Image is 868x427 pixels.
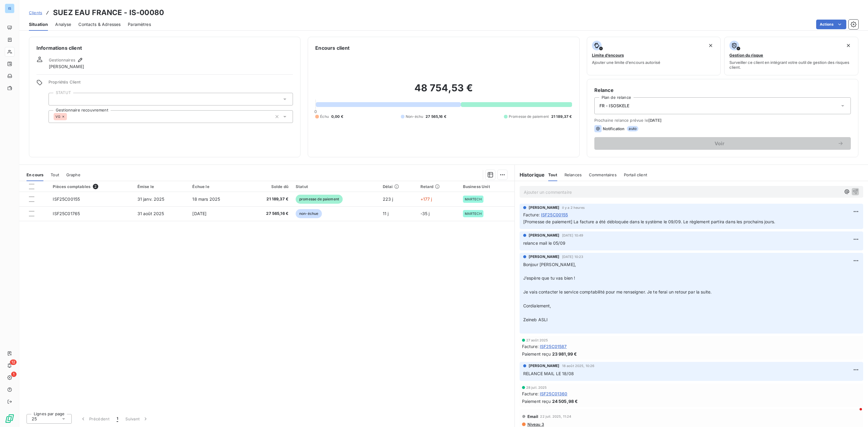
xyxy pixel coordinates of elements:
span: [PERSON_NAME] [529,205,560,210]
span: [DATE] [648,118,662,123]
span: En cours [27,172,43,177]
img: Logo LeanPay [5,414,14,423]
span: Niveau 3 [527,422,544,427]
span: 223 j [383,196,393,202]
iframe: Intercom live chat [848,407,862,421]
span: [DATE] 10:23 [562,255,583,259]
span: Facture : [522,343,539,350]
span: 23 981,99 € [552,351,577,357]
span: Je vais contacter le service comptabilité pour me renseigner. Je te ferai un retour par la suite. [523,289,712,294]
span: Analyse [55,21,71,27]
span: [PERSON_NAME] [529,233,560,238]
span: [PERSON_NAME] [49,64,84,70]
button: 1 [113,413,122,425]
span: Zeineb ASLI [523,317,548,322]
span: 1 [11,372,17,377]
span: [DATE] [192,211,206,216]
span: 0 [314,109,317,114]
span: ISF25C00155 [541,212,568,218]
h2: 48 754,53 € [315,82,572,100]
div: Solde dû [248,184,288,189]
span: Paramètres [128,21,151,27]
span: Gestionnaires [49,58,75,62]
span: RELANCE MAIL LE 18/08 [523,371,574,376]
span: Graphe [66,172,80,177]
span: 11 j [383,211,389,216]
span: MARTECH [465,212,482,215]
span: VG [55,115,60,118]
span: Paiement reçu [522,398,551,404]
button: Limite d’encoursAjouter une limite d’encours autorisé [587,37,721,75]
span: Voir [602,141,838,146]
span: Prochaine relance prévue le [594,118,851,123]
input: Ajouter une valeur [67,114,72,119]
span: Paiement reçu [522,351,551,357]
div: Émise le [137,184,185,189]
span: Ajouter une limite d’encours autorisé [592,60,660,65]
span: J’espère que tu vas bien ! [523,275,575,281]
span: [DATE] 10:49 [562,234,583,237]
span: Cordialement, [523,303,551,308]
button: Gestion du risqueSurveiller ce client en intégrant votre outil de gestion des risques client. [724,37,858,75]
span: ISF25C00155 [53,196,80,202]
span: promesse de paiement [296,195,343,204]
span: Gestion du risque [729,53,763,58]
a: Clients [29,10,42,16]
span: Notification [603,126,625,131]
span: ISF25C01587 [540,343,567,350]
span: 31 août 2025 [137,211,164,216]
h3: SUEZ EAU FRANCE - IS-00080 [53,7,164,18]
span: Email [527,414,539,419]
div: Pièces comptables [53,184,130,189]
input: Ajouter une valeur [54,96,58,102]
span: 28 juil. 2025 [526,386,547,389]
span: 27 565,16 € [248,211,288,217]
span: Non-échu [406,114,423,119]
h6: Historique [515,171,545,178]
span: [Promesse de paiement] La facture a été débloquée dans le système le 09/09. Le règlement partira ... [523,219,775,224]
button: Actions [816,20,846,29]
span: FR - ISOSKELE [599,103,630,109]
span: Clients [29,10,42,15]
span: MARTECH [465,197,482,201]
span: auto [627,126,638,131]
span: Situation [29,21,48,27]
span: Échu [320,114,329,119]
span: 24 505,98 € [552,398,578,404]
span: [PERSON_NAME] [529,363,560,369]
span: ISF25C01360 [540,391,568,397]
div: Échue le [192,184,241,189]
span: Relances [565,172,582,177]
span: non-échue [296,209,322,218]
div: Statut [296,184,376,189]
span: Portail client [624,172,647,177]
span: Commentaires [589,172,617,177]
div: Retard [420,184,456,189]
span: 2 [93,184,98,189]
span: Facture : [523,212,540,218]
span: 27 565,16 € [426,114,446,119]
button: Suivant [122,413,152,425]
span: Bonjour [PERSON_NAME], [523,262,576,267]
span: -35 j [420,211,430,216]
div: Délai [383,184,413,189]
span: 12 [10,359,17,365]
h6: Informations client [36,44,293,52]
div: Business Unit [463,184,511,189]
span: [PERSON_NAME] [529,254,560,259]
span: il y a 2 heures [562,206,585,209]
span: Facture : [522,391,539,397]
span: 18 mars 2025 [192,196,220,202]
span: relance mail le 05/09 [523,240,565,246]
span: ISF25C01765 [53,211,80,216]
h6: Encours client [315,44,350,52]
span: 21 189,37 € [551,114,572,119]
span: Surveiller ce client en intégrant votre outil de gestion des risques client. [729,60,853,70]
span: Tout [51,172,59,177]
span: 18 août 2025, 10:26 [562,364,595,368]
span: Limite d’encours [592,53,624,58]
span: 0,00 € [331,114,343,119]
span: Promesse de paiement [509,114,549,119]
h6: Relance [594,86,851,94]
span: Contacts & Adresses [78,21,121,27]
